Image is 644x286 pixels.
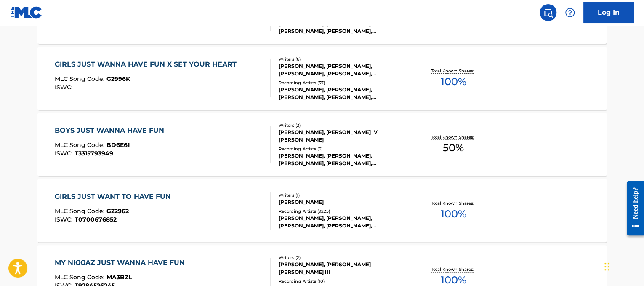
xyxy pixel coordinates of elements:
span: MLC Song Code : [55,273,106,281]
div: Drag [604,254,609,279]
div: Writers ( 6 ) [279,56,406,62]
span: 50 % [443,140,464,155]
span: ISWC : [55,216,75,223]
div: [PERSON_NAME] [279,198,406,206]
span: MLC Song Code : [55,75,106,83]
a: GIRLS JUST WANT TO HAVE FUNMLC Song Code:G22962ISWC:T0700676852Writers (1)[PERSON_NAME]Recording ... [37,179,607,242]
div: GIRLS JUST WANT TO HAVE FUN [55,192,175,202]
div: [PERSON_NAME], [PERSON_NAME], [PERSON_NAME], [PERSON_NAME], [PERSON_NAME], [PERSON_NAME] [279,62,406,78]
div: GIRLS JUST WANNA HAVE FUN X SET YOUR HEART [55,59,241,69]
div: Help [562,4,578,21]
img: help [565,8,575,18]
div: Recording Artists ( 57 ) [279,80,406,86]
span: T0700676852 [75,216,117,223]
span: MA3BZL [106,273,132,281]
a: BOYS JUST WANNA HAVE FUNMLC Song Code:BD6E61ISWC:T3315793949Writers (2)[PERSON_NAME], [PERSON_NAM... [37,113,607,176]
p: Total Known Shares: [431,68,476,74]
div: [PERSON_NAME], [PERSON_NAME] [PERSON_NAME] III [279,261,406,276]
span: 100 % [440,206,466,222]
img: search [543,8,553,18]
p: Total Known Shares: [431,134,476,140]
div: [PERSON_NAME], [PERSON_NAME], [PERSON_NAME], [PERSON_NAME], [PERSON_NAME] [279,214,406,230]
span: ISWC : [55,150,75,157]
iframe: Resource Center [620,174,644,242]
span: G2996K [106,75,130,83]
div: Writers ( 2 ) [279,254,406,261]
div: Recording Artists ( 6 ) [279,146,406,152]
a: Public Search [540,4,556,21]
div: Recording Artists ( 10 ) [279,278,406,284]
img: MLC Logo [10,6,43,19]
div: Writers ( 1 ) [279,192,406,198]
span: MLC Song Code : [55,141,106,149]
a: GIRLS JUST WANNA HAVE FUN X SET YOUR HEARTMLC Song Code:G2996KISWC:Writers (6)[PERSON_NAME], [PER... [37,47,607,110]
span: T3315793949 [75,150,113,157]
a: Log In [583,2,634,23]
div: [PERSON_NAME], [PERSON_NAME], [PERSON_NAME], [PERSON_NAME], [PERSON_NAME],[PERSON_NAME] [279,20,406,35]
span: BD6E61 [106,141,130,149]
span: ISWC : [55,83,75,91]
div: Writers ( 2 ) [279,122,406,128]
div: Recording Artists ( 9225 ) [279,208,406,214]
div: MY NIGGAZ JUST WANNA HAVE FUN [55,258,189,268]
iframe: Chat Widget [602,246,644,286]
span: MLC Song Code : [55,207,106,215]
span: 100 % [440,74,466,89]
div: [PERSON_NAME], [PERSON_NAME], [PERSON_NAME], [PERSON_NAME], [PERSON_NAME] [279,86,406,101]
span: G22962 [106,207,129,215]
p: Total Known Shares: [431,200,476,206]
div: BOYS JUST WANNA HAVE FUN [55,126,168,136]
div: [PERSON_NAME], [PERSON_NAME] IV [PERSON_NAME] [279,128,406,144]
div: [PERSON_NAME], [PERSON_NAME], [PERSON_NAME], [PERSON_NAME], [PERSON_NAME] [279,152,406,167]
p: Total Known Shares: [431,266,476,273]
